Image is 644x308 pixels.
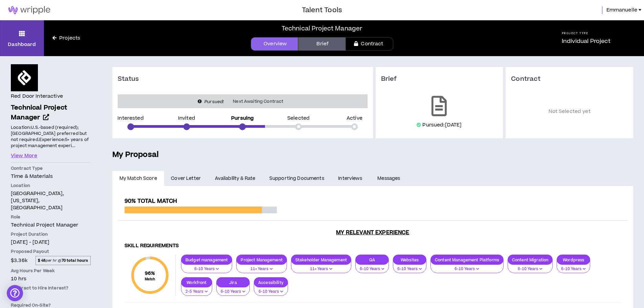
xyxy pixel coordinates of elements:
div: Open Intercom Messenger [7,285,23,301]
p: Contract Type [11,165,91,171]
button: 6-10 Years [557,260,590,273]
p: Wordpress [557,257,590,262]
p: Time & Materials [11,173,91,180]
a: My Match Score [112,171,164,186]
p: Workfront [181,280,212,285]
button: 6-10 Years [355,260,389,273]
button: 2-5 Years [181,283,212,296]
button: 6-10 Years [430,260,504,273]
p: 6-10 Years [185,266,228,272]
p: Content Migration [508,257,552,262]
h5: Project Type [562,31,610,35]
div: Technical Project Manager [282,24,363,33]
span: 96 % [145,270,155,277]
a: Interviews [331,171,371,186]
h3: Contract [511,75,628,83]
h3: My Relevant Experience [118,229,628,236]
p: 6-10 Years [397,266,422,272]
p: Avg Hours Per Week [11,268,91,274]
button: View More [11,152,37,160]
p: Active [347,116,362,121]
p: [DATE] - [DATE] [11,239,91,246]
p: 6-10 Years [258,289,284,295]
p: Websites [393,257,426,262]
button: 11+ Years [291,260,351,273]
p: Project Management [237,257,287,262]
p: Individual Project [562,37,610,45]
span: Next Awaiting Contract [229,98,287,105]
i: Pursued! [204,99,224,105]
span: Technical Project Manager [11,221,79,229]
p: Contract to Hire Interest? [11,285,91,291]
button: 6-10 Years [254,283,288,296]
p: 6-10 Years [512,266,548,272]
a: Projects [44,34,89,42]
p: Budget management [181,257,232,262]
span: Cover Letter [171,175,201,182]
p: [GEOGRAPHIC_DATA], [US_STATE], [GEOGRAPHIC_DATA] [11,190,91,211]
h5: My Proposal [112,149,633,161]
a: Overview [251,37,298,51]
p: Pursuing [231,116,254,121]
p: 6-10 Years [221,289,245,295]
a: Contract [346,37,393,51]
a: Supporting Documents [262,171,331,186]
span: Emmanuelle [606,6,637,14]
h4: Red Door Interactive [11,93,63,100]
p: Interested [117,116,143,121]
p: 11+ Years [295,266,347,272]
span: per hr @ [36,256,91,265]
p: Selected [287,116,310,121]
p: Not Selected yet [511,93,628,130]
p: 11+ Years [241,266,283,272]
p: QA [356,257,388,262]
h3: Status [118,75,150,83]
p: Content Management Platforms [431,257,503,262]
p: 6-10 Years [360,266,384,272]
strong: 70 total hours [62,258,88,263]
p: Dashboard [8,41,36,48]
p: Accessibility [254,280,288,285]
h3: Talent Tools [302,5,342,15]
button: 11+ Years [236,260,287,273]
p: Proposed Payout [11,248,91,255]
span: 90% Total Match [125,197,177,205]
a: Availability & Rate [208,171,262,186]
p: Project Duration [11,231,91,237]
h4: Skill Requirements [125,243,621,249]
strong: $ 48 [38,258,46,263]
a: Messages [371,171,409,186]
p: 10 hrs [11,275,91,282]
p: 2-5 Years [185,289,208,295]
button: 6-10 Years [508,260,553,273]
a: Technical Project Manager [11,103,91,123]
p: Pursued: [DATE] [422,122,462,128]
p: Jira [217,280,249,285]
span: $3.36k [11,256,27,265]
p: 6-10 Years [435,266,499,272]
button: 6-10 Years [216,283,250,296]
p: Role [11,214,91,220]
p: 6-10 Years [561,266,586,272]
p: Invited [178,116,195,121]
span: Technical Project Manager [11,103,67,122]
p: Stakeholder Management [291,257,351,262]
a: Brief [298,37,346,51]
p: No [11,292,91,300]
p: Location [11,183,91,189]
small: Match [145,277,155,282]
button: 6-10 Years [181,260,232,273]
button: 6-10 Years [393,260,426,273]
h3: Brief [381,75,498,83]
p: Location:U.S.-based (required); [GEOGRAPHIC_DATA] preferred but not required.Experience:5+ years ... [11,124,91,149]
